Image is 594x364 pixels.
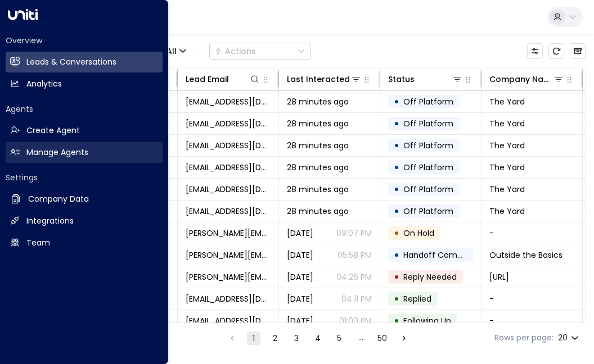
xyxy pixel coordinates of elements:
[287,228,313,239] span: Yesterday
[481,288,583,310] td: -
[186,206,271,217] span: hello@theyard.com
[394,136,399,155] div: •
[394,114,399,133] div: •
[489,118,525,129] span: The Yard
[403,162,453,173] span: Off Platform
[186,184,271,195] span: hello@theyard.com
[26,125,80,136] h2: Create Agent
[26,237,50,249] h2: Team
[481,222,583,244] td: -
[209,43,310,60] button: Actions
[6,120,163,141] a: Create Agent
[287,249,313,261] span: Yesterday
[403,184,453,195] span: Off Platform
[570,43,586,59] button: Archived Leads
[394,180,399,199] div: •
[337,249,372,261] p: 05:58 PM
[489,72,553,86] div: Company Name
[6,172,163,183] h2: Settings
[388,72,415,86] div: Status
[268,331,282,345] button: Go to page 2
[394,289,399,308] div: •
[403,118,453,129] span: Off Platform
[6,189,163,210] a: Company Data
[403,228,434,239] span: On Hold
[186,271,271,283] span: dustin@chatae.ai
[214,46,256,56] div: Actions
[209,43,310,60] div: Button group with a nested menu
[489,206,525,217] span: The Yard
[341,293,372,304] p: 04:11 PM
[481,310,583,331] td: -
[6,142,163,163] a: Manage Agents
[558,330,581,346] div: 20
[403,140,453,151] span: Off Platform
[527,43,543,59] button: Customize
[6,74,163,94] a: Analytics
[186,140,271,151] span: hello@theyard.com
[339,315,372,326] p: 01:00 PM
[290,331,303,345] button: Go to page 3
[26,56,116,68] h2: Leads & Conversations
[394,245,399,265] div: •
[394,267,399,286] div: •
[186,315,271,326] span: colef@forteplumbing.com
[186,162,271,173] span: hello@theyard.com
[403,315,451,326] span: Following Up
[489,96,525,107] span: The Yard
[287,72,362,86] div: Last Interacted
[332,331,346,345] button: Go to page 5
[489,140,525,151] span: The Yard
[403,293,431,304] span: Replied
[394,311,399,330] div: •
[26,78,62,90] h2: Analytics
[311,331,325,345] button: Go to page 4
[489,249,562,261] span: Outside the Basics
[403,249,483,261] span: Handoff Completed
[388,72,463,86] div: Status
[489,184,525,195] span: The Yard
[397,331,411,345] button: Go to next page
[287,96,349,107] span: 28 minutes ago
[403,271,457,283] span: Reply Needed
[287,72,350,86] div: Last Interacted
[489,72,564,86] div: Company Name
[186,96,271,107] span: hello@theyard.com
[394,158,399,177] div: •
[394,202,399,221] div: •
[28,193,89,205] h2: Company Data
[287,162,349,173] span: 28 minutes ago
[186,249,271,261] span: michelle.blau@outsidethebasics.com
[287,118,349,129] span: 28 minutes ago
[287,140,349,151] span: 28 minutes ago
[489,271,509,283] span: Chatae.ai
[403,96,453,107] span: Off Platform
[394,224,399,243] div: •
[548,43,564,59] span: Refresh
[489,162,525,173] span: The Yard
[375,331,389,345] button: Go to page 50
[247,331,260,345] button: page 1
[354,331,367,345] div: …
[26,215,74,227] h2: Integrations
[336,271,372,283] p: 04:26 PM
[225,331,411,345] nav: pagination navigation
[336,228,372,239] p: 09:07 PM
[403,206,453,217] span: Off Platform
[6,35,163,46] h2: Overview
[494,332,553,344] label: Rows per page:
[287,315,313,326] span: Yesterday
[287,293,313,304] span: Yesterday
[186,72,260,86] div: Lead Email
[186,118,271,129] span: hello@theyard.com
[26,147,88,158] h2: Manage Agents
[6,211,163,231] a: Integrations
[287,184,349,195] span: 28 minutes ago
[186,72,229,86] div: Lead Email
[394,92,399,111] div: •
[6,233,163,253] a: Team
[6,103,163,115] h2: Agents
[166,47,177,56] span: All
[287,206,349,217] span: 28 minutes ago
[186,293,271,304] span: lmonoson@gmail.com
